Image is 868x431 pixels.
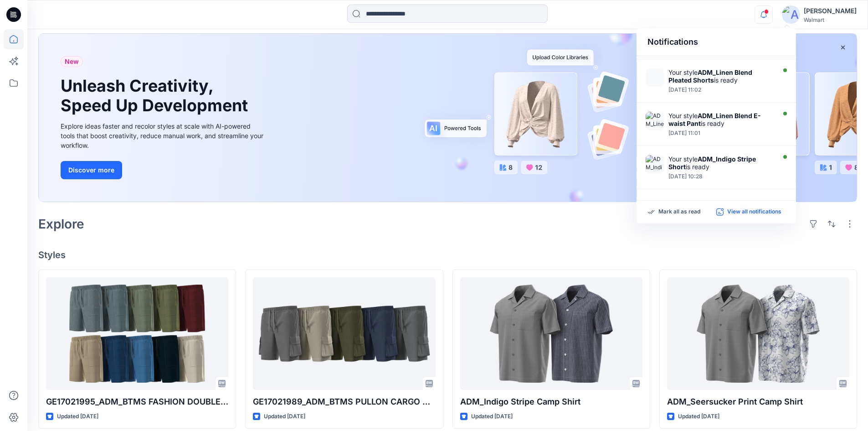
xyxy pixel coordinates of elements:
a: ADM_Seersucker Print Camp Shirt [667,277,849,390]
div: Walmart [804,16,857,23]
strong: ADM_Indigo Stripe Short [668,155,756,171]
p: GE17021995_ADM_BTMS FASHION DOUBLECLOTH SHORT [46,395,228,408]
strong: ADM_Linen Blend E-waist Pant [668,112,761,127]
div: Your style is ready [668,112,773,127]
button: Discover more [61,161,122,179]
span: New [65,56,79,67]
div: Monday, August 11, 2025 10:28 [668,173,773,180]
a: Discover more [61,161,266,179]
p: Updated [DATE] [57,412,98,421]
div: Your style is ready [668,155,773,171]
a: GE17021989_ADM_BTMS PULLON CARGO SHORT [253,277,435,390]
div: Monday, August 11, 2025 11:01 [668,130,773,136]
p: Updated [DATE] [678,412,719,421]
p: View all notifications [727,208,781,216]
p: Mark all as read [658,208,700,216]
a: ADM_Indigo Stripe Camp Shirt [460,277,642,390]
div: [PERSON_NAME] [804,5,857,16]
div: Monday, August 11, 2025 11:02 [668,87,773,93]
p: Updated [DATE] [471,412,513,421]
div: Explore ideas faster and recolor styles at scale with AI-powered tools that boost creativity, red... [61,121,266,150]
div: Your style is ready [668,68,773,84]
p: GE17021989_ADM_BTMS PULLON CARGO SHORT [253,395,435,408]
p: Updated [DATE] [264,412,305,421]
img: avatar [782,5,800,24]
div: Notifications [637,28,796,56]
p: ADM_Indigo Stripe Camp Shirt [460,395,642,408]
img: ADM_Linen Blend E-waist Pant [646,112,664,130]
h2: Explore [38,217,84,231]
h1: Unleash Creativity, Speed Up Development [61,76,252,115]
strong: ADM_Linen Blend Pleated Shorts [668,68,752,84]
img: ADM_Indigo Stripe Short [646,155,664,173]
h4: Styles [38,249,857,260]
img: ADM_Linen Blend Pleated Shorts [646,68,664,87]
a: GE17021995_ADM_BTMS FASHION DOUBLECLOTH SHORT [46,277,228,390]
p: ADM_Seersucker Print Camp Shirt [667,395,849,408]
